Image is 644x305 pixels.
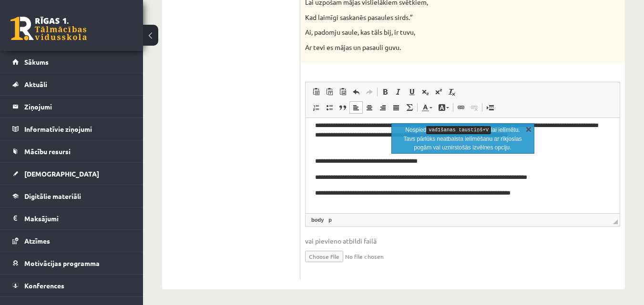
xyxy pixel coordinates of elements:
[12,252,131,274] a: Motivācijas programma
[12,51,131,73] a: Sākums
[305,236,620,246] span: vai pievieno atbildi failā
[419,101,435,114] a: Teksta krāsa
[24,259,100,267] span: Motivācijas programma
[24,281,64,290] span: Konferences
[305,28,572,37] p: Ai, padomju saule, kas tāls bij, ir tuvu,
[24,236,50,245] span: Atzīmes
[435,101,452,114] a: Fona krāsa
[323,101,336,114] a: Ievietot/noņemt sarakstu ar aizzīmēm
[305,43,572,52] p: Ar tevi es mājas un pasauli guvu.
[12,230,131,252] a: Atzīmes
[12,73,131,95] a: Aktuāli
[403,126,523,152] p: Nospied lai ielīmētu. Tavs pārlūks neatbalsta ielīmēšanu ar rīkjoslas pogām vai uznirstošās izvēl...
[389,101,403,114] a: Izlīdzināt malas
[306,118,620,213] iframe: Bagātinātā teksta redaktors, wiswyg-editor-user-answer-47433978274540
[309,216,326,224] a: body elements
[24,147,71,156] span: Mācību resursi
[323,86,336,98] a: Ievietot kā vienkāršu tekstu (vadīšanas taustiņš+pārslēgšanas taustiņš+V)
[24,80,47,89] span: Aktuāli
[445,86,459,98] a: Noņemt stilus
[426,126,491,134] kbd: vadīšanas taustiņš+V
[12,185,131,207] a: Digitālie materiāli
[12,207,131,229] a: Maksājumi
[309,101,323,114] a: Ievietot/noņemt numurētu sarakstu
[10,17,87,40] a: Rīgas 1. Tālmācības vidusskola
[309,86,323,98] a: Ielīmēt (vadīšanas taustiņš+V)
[24,169,99,178] span: [DEMOGRAPHIC_DATA]
[378,86,392,98] a: Treknraksts (vadīšanas taustiņš+B)
[391,123,534,154] div: info
[483,101,497,114] a: Ievietot lapas pārtraukumu drukai
[12,140,131,162] a: Mācību resursi
[349,101,363,114] a: Izlīdzināt pa kreisi
[24,118,131,140] legend: Informatīvie ziņojumi
[403,101,416,114] a: Math
[336,86,349,98] a: Ievietot no Worda
[405,86,419,98] a: Pasvītrojums (vadīšanas taustiņš+U)
[305,13,572,22] p: Kad laimīgi saskanēs pasaules sirds.”
[392,86,405,98] a: Slīpraksts (vadīšanas taustiņš+I)
[376,101,389,114] a: Izlīdzināt pa labi
[24,207,131,229] legend: Maksājumi
[12,96,131,118] a: Ziņojumi
[12,118,131,140] a: Informatīvie ziņojumi
[454,101,468,114] a: Saite (vadīšanas taustiņš+K)
[12,163,131,185] a: [DEMOGRAPHIC_DATA]
[24,96,131,118] legend: Ziņojumi
[419,86,432,98] a: Apakšraksts
[336,101,349,114] a: Bloka citāts
[432,86,445,98] a: Augšraksts
[24,58,49,66] span: Sākums
[613,219,618,224] span: Mērogot
[327,216,334,224] a: p elements
[24,192,81,200] span: Digitālie materiāli
[349,86,363,98] a: Atcelt (vadīšanas taustiņš+Z)
[12,275,131,296] a: Konferences
[524,124,533,134] a: Aizvērt
[363,101,376,114] a: Centrēti
[363,86,376,98] a: Atkārtot (vadīšanas taustiņš+Y)
[468,101,481,114] a: Atsaistīt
